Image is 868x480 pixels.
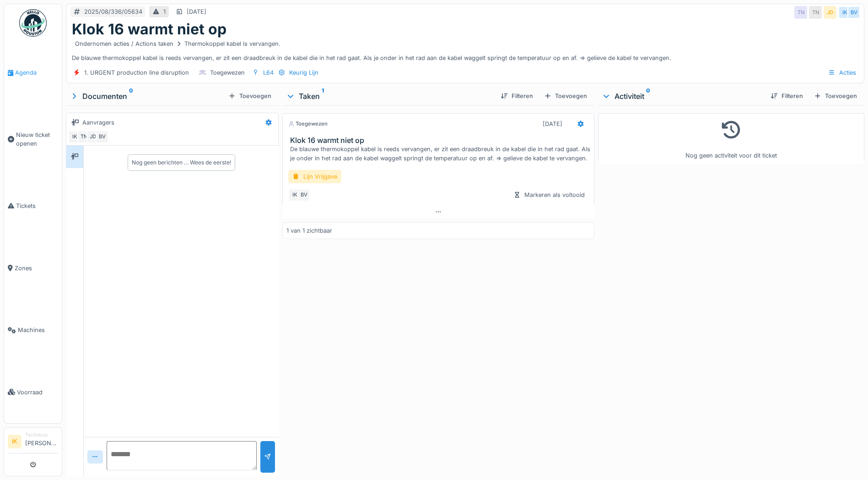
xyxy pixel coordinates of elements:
[16,202,58,210] span: Tickets
[288,170,341,183] div: Lijn Vrijgave
[604,117,858,160] div: Nog geen activiteit voor dit ticket
[187,7,206,16] div: [DATE]
[263,68,274,77] div: L64
[163,7,166,16] div: 1
[225,90,275,102] div: Toevoegen
[4,237,62,299] a: Zones
[72,38,858,62] div: De blauwe thermokoppel kabel is reeds vervangen, er zit een draadbreuk in de kabel die in het rad...
[809,6,822,19] div: TN
[646,91,650,102] sup: 0
[286,226,332,235] div: 1 van 1 zichtbaar
[8,431,58,453] a: IK Technicus[PERSON_NAME]
[16,131,58,148] span: Nieuw ticket openen
[4,299,62,361] a: Machines
[72,21,226,38] h1: Klok 16 warmt niet op
[322,91,324,102] sup: 1
[4,42,62,104] a: Agenda
[497,90,537,102] div: Filteren
[824,66,860,79] div: Acties
[810,90,861,102] div: Toevoegen
[4,175,62,237] a: Tickets
[25,431,58,451] li: [PERSON_NAME]
[84,68,189,77] div: 1. URGENT production line disruption
[15,68,58,77] span: Agenda
[540,90,591,102] div: Toevoegen
[15,264,58,273] span: Zones
[19,9,47,37] img: Badge_color-CXgf-gQk.svg
[288,120,328,128] div: Toegewezen
[286,91,493,102] div: Taken
[77,131,90,143] div: TN
[4,104,62,175] a: Nieuw ticket openen
[543,120,562,128] div: [DATE]
[290,145,590,162] div: De blauwe thermokoppel kabel is reeds vervangen, er zit een draadbreuk in de kabel die in het rad...
[824,6,836,19] div: JD
[794,6,807,19] div: TN
[297,189,310,202] div: BV
[129,91,133,102] sup: 0
[847,6,860,19] div: BV
[838,6,851,19] div: IK
[289,68,318,77] div: Keurig Lijn
[132,158,231,167] div: Nog geen berichten … Wees de eerste!
[96,131,108,143] div: BV
[602,91,763,102] div: Activiteit
[75,39,280,48] div: Ondernomen acties / Actions taken Thermokoppel kabel is vervangen.
[25,431,58,438] div: Technicus
[210,68,245,77] div: Toegewezen
[70,91,225,102] div: Documenten
[767,90,807,102] div: Filteren
[510,189,588,201] div: Markeren als voltooid
[288,189,301,202] div: IK
[4,361,62,424] a: Voorraad
[17,388,58,397] span: Voorraad
[8,435,22,448] li: IK
[82,118,114,127] div: Aanvragers
[68,131,81,143] div: IK
[18,326,58,334] span: Machines
[86,131,99,143] div: JD
[84,7,142,16] div: 2025/08/336/05634
[290,136,590,145] h3: Klok 16 warmt niet op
